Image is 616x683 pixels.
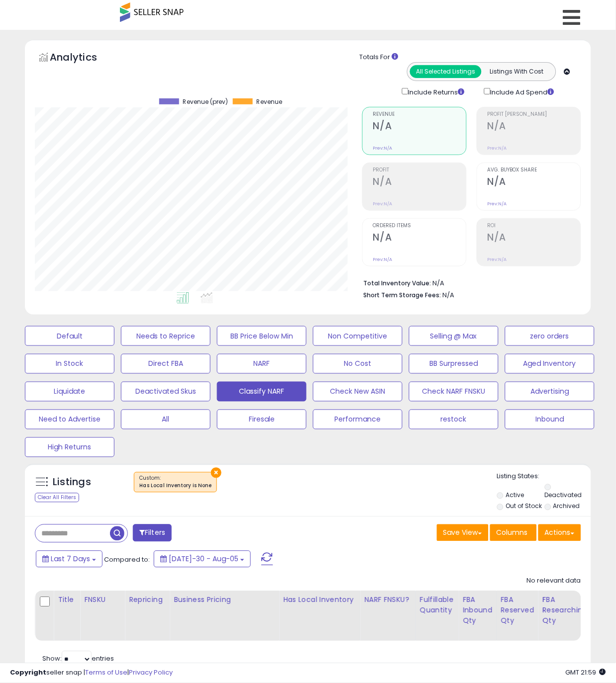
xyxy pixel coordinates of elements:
button: Aged Inventory [505,354,595,374]
th: CSV column name: cust_attr_4_NARF FNSKU? [360,591,415,641]
label: Deactivated [545,491,582,500]
button: Check New ASIN [313,382,403,402]
span: N/A [443,290,455,300]
small: Prev: N/A [488,201,507,207]
h2: N/A [488,232,581,245]
h2: N/A [488,120,581,134]
small: Prev: N/A [373,201,393,207]
span: Show: entries [42,654,114,664]
button: Need to Advertise [25,410,114,429]
div: Has Local Inventory is None [139,483,211,490]
button: In Stock [25,354,114,374]
div: Business Pricing [174,595,275,605]
button: BB Price Below Min [217,326,307,346]
span: ROI [488,223,581,229]
button: Performance [313,410,403,429]
span: Custom: [139,475,211,490]
small: Prev: N/A [373,145,393,151]
button: Check NARF FNSKU [409,382,499,402]
div: FNSKU [84,595,120,605]
span: Compared to: [104,555,150,565]
button: Default [25,326,114,346]
button: NARF [217,354,307,374]
button: Firesale [217,410,307,429]
strong: Copyright [10,668,46,678]
li: N/A [364,276,574,288]
h2: N/A [373,120,466,134]
span: Revenue [373,112,466,117]
button: Classify NARF [217,382,307,402]
div: NARF FNSKU? [364,595,411,605]
button: Direct FBA [121,354,210,374]
button: Selling @ Max [409,326,499,346]
button: BB Surpressed [409,354,499,374]
a: Privacy Policy [129,668,173,678]
div: Clear All Filters [35,493,79,503]
span: Profit [PERSON_NAME] [488,112,581,117]
p: Listing States: [497,472,591,482]
h2: N/A [373,232,466,245]
button: High Returns [25,437,114,457]
div: FBA Researching Qty [542,595,587,626]
button: Save View [437,524,489,541]
div: Include Returns [395,86,477,97]
b: Total Inventory Value: [364,279,431,287]
button: Advertising [505,382,595,402]
button: Columns [490,524,537,541]
div: FBA inbound Qty [463,595,493,626]
button: × [211,468,221,478]
h5: Analytics [50,50,116,67]
span: Profit [373,168,466,173]
h2: N/A [488,176,581,189]
div: Fulfillable Quantity [420,595,454,616]
button: Liquidate [25,382,114,402]
span: Last 7 Days [51,554,90,564]
button: Inbound [505,410,595,429]
div: seller snap | | [10,669,173,678]
button: restock [409,410,499,429]
button: [DATE]-30 - Aug-05 [154,551,251,568]
button: Last 7 Days [36,551,103,568]
th: CSV column name: cust_attr_2_Has Local Inventory [279,591,360,641]
span: Columns [497,528,528,538]
span: 2025-08-13 21:59 GMT [566,668,606,678]
div: Repricing [129,595,165,605]
label: Out of Stock [506,502,542,511]
small: Prev: N/A [488,256,507,262]
label: Archived [553,502,580,511]
h2: N/A [373,176,466,189]
span: Revenue [256,98,282,105]
button: Non Competitive [313,326,403,346]
label: Active [506,491,524,500]
button: All Selected Listings [410,65,482,78]
button: Listings With Cost [481,65,553,78]
small: Prev: N/A [373,256,393,262]
h5: Listings [53,476,91,490]
a: Terms of Use [85,668,127,678]
button: Deactivated Skus [121,382,210,402]
span: Avg. Buybox Share [488,168,581,173]
div: Include Ad Spend [477,86,570,97]
button: All [121,410,210,429]
span: Ordered Items [373,223,466,229]
div: Title [58,595,76,605]
div: FBA Reserved Qty [501,595,534,626]
button: Filters [133,524,172,542]
div: No relevant data [527,577,581,586]
button: No Cost [313,354,403,374]
small: Prev: N/A [488,145,507,151]
div: Has Local Inventory [283,595,356,605]
div: Totals For [360,53,584,62]
button: Actions [538,524,581,541]
button: zero orders [505,326,595,346]
span: [DATE]-30 - Aug-05 [169,554,238,564]
button: Needs to Reprice [121,326,210,346]
span: Revenue (prev) [183,98,228,105]
b: Short Term Storage Fees: [364,291,441,299]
